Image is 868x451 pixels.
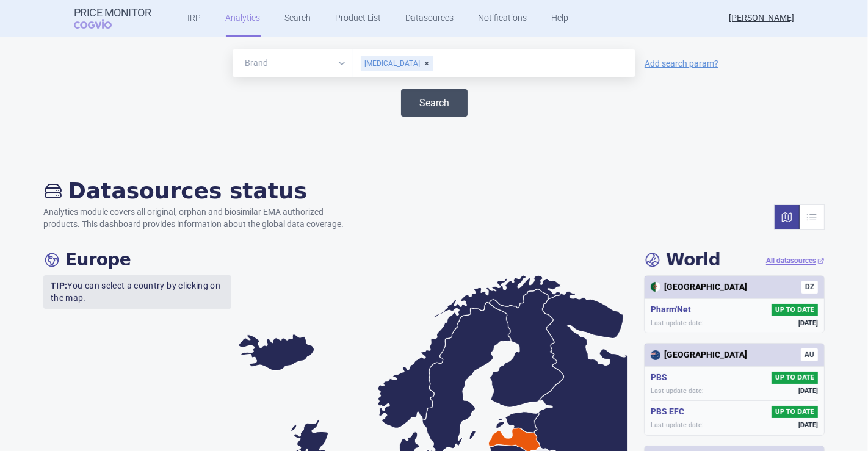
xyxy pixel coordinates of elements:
span: UP TO DATE [772,304,818,316]
strong: TIP: [51,281,67,290]
h4: Europe [43,250,131,270]
span: Last update date: [651,319,704,328]
h5: PBS [651,372,672,384]
span: Last update date: [651,420,704,430]
span: UP TO DATE [772,406,818,418]
span: Last update date: [651,386,704,395]
div: [GEOGRAPHIC_DATA] [651,349,747,361]
p: You can select a country by clicking on the map. [43,275,231,309]
img: Australia [651,350,660,360]
strong: Price Monitor [74,7,151,19]
button: Search [401,89,468,117]
span: [DATE] [798,319,818,328]
h5: Pharm'Net [651,304,696,316]
img: Algeria [651,282,660,292]
h5: PBS EFC [651,406,689,418]
span: [DATE] [798,420,818,430]
a: All datasources [766,256,825,266]
h2: Datasources status [43,178,356,204]
a: Add search param? [645,59,718,68]
span: DZ [801,281,818,294]
div: [MEDICAL_DATA] [361,56,433,71]
span: COGVIO [74,19,129,29]
p: Analytics module covers all original, orphan and biosimilar EMA authorized products. This dashboa... [43,206,356,230]
span: [DATE] [798,386,818,395]
span: AU [801,348,818,361]
span: UP TO DATE [772,372,818,384]
div: [GEOGRAPHIC_DATA] [651,281,747,294]
a: Price MonitorCOGVIO [74,7,151,30]
h4: World [644,250,720,270]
